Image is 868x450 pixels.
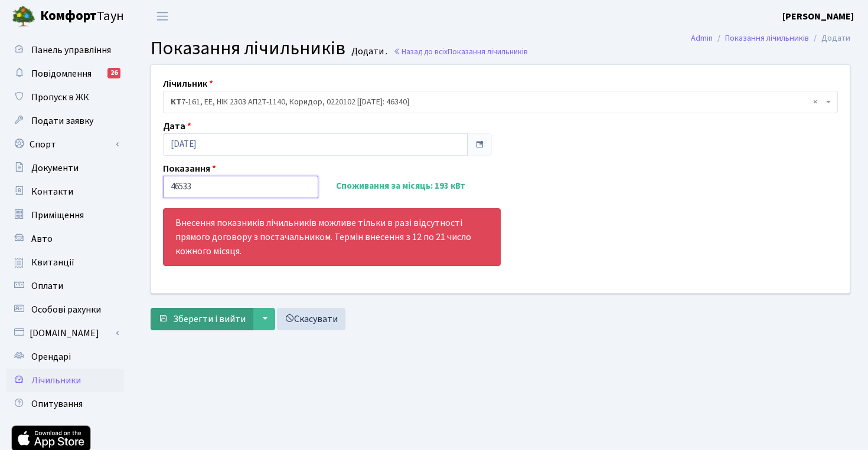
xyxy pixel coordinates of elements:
a: Пропуск в ЖК [6,86,124,109]
span: Авто [31,232,53,245]
span: Таун [40,6,124,27]
a: Документи [6,156,124,180]
a: Оплати [6,274,124,298]
a: Admin [691,32,713,44]
li: Додати [809,32,850,45]
span: Лічильники [31,374,81,387]
a: Контакти [6,180,124,203]
a: Квитанції [6,251,124,274]
span: Зберегти і вийти [173,313,246,326]
button: Зберегти і вийти [151,308,253,330]
span: Видалити всі елементи [813,96,817,108]
a: Орендарі [6,345,124,369]
span: Показання лічильників [448,46,528,57]
span: Орендарі [31,350,71,363]
a: Приміщення [6,203,124,227]
span: Квитанції [31,256,74,269]
a: Скасувати [277,308,345,330]
a: Подати заявку [6,109,124,133]
a: Опитування [6,392,124,416]
img: logo.png [12,5,35,28]
span: Опитування [31,398,83,410]
span: Пропуск в ЖК [31,91,89,104]
small: Додати . [349,46,387,57]
a: [PERSON_NAME] [782,9,854,24]
a: Особові рахунки [6,298,124,321]
button: Переключити навігацію [148,6,177,26]
span: Особові рахунки [31,303,101,316]
b: КТ [171,96,181,108]
span: Документи [31,162,79,175]
div: 26 [107,68,120,78]
span: Показання лічильників [151,35,345,62]
a: Назад до всіхПоказання лічильників [393,46,528,57]
a: Спорт [6,133,124,156]
b: Комфорт [40,6,97,25]
span: Панель управління [31,44,111,57]
label: Дата [163,119,191,133]
a: [DOMAIN_NAME] [6,321,124,345]
a: Показання лічильників [725,32,809,44]
span: <b>КТ</b>&nbsp;&nbsp;&nbsp;&nbsp;7-161, ЕЕ, НІК 2303 АП2Т-1140, Коридор, 0220102 [01.07.2025: 46340] [171,96,823,108]
div: Внесення показників лічильників можливе тільки в разі відсутності прямого договору з постачальник... [163,208,501,266]
span: Приміщення [31,209,84,222]
span: Подати заявку [31,114,93,127]
a: Повідомлення26 [6,62,124,86]
span: Оплати [31,280,63,293]
a: Лічильники [6,369,124,392]
nav: breadcrumb [673,26,868,51]
span: Повідомлення [31,67,92,80]
a: Панель управління [6,38,124,62]
label: Лічильник [163,77,213,91]
span: <b>КТ</b>&nbsp;&nbsp;&nbsp;&nbsp;7-161, ЕЕ, НІК 2303 АП2Т-1140, Коридор, 0220102 [01.07.2025: 46340] [163,91,838,113]
b: [PERSON_NAME] [782,10,854,23]
label: Показання [163,162,216,176]
span: Контакти [31,185,73,198]
a: Авто [6,227,124,251]
div: Споживання за місяць: 193 кВт [336,176,491,198]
